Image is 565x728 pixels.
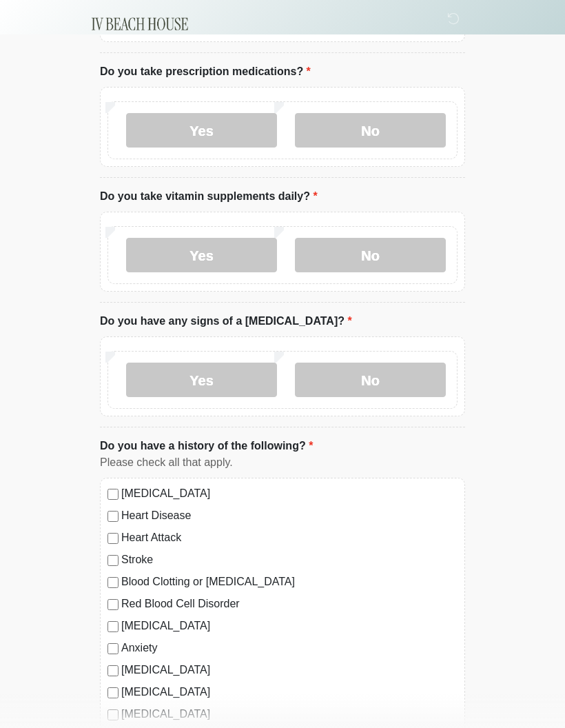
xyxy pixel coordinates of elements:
label: Do you take prescription medications? [100,63,311,80]
label: Yes [126,363,277,397]
label: [MEDICAL_DATA] [121,662,458,678]
label: Heart Attack [121,529,458,546]
label: Heart Disease [121,507,458,524]
div: Please check all that apply. [100,454,465,471]
input: Heart Disease [107,511,119,522]
input: [MEDICAL_DATA] [107,665,119,676]
label: Blood Clotting or [MEDICAL_DATA] [121,574,458,590]
input: Anxiety [107,643,119,654]
label: [MEDICAL_DATA] [121,618,458,634]
input: [MEDICAL_DATA] [107,489,119,500]
label: Stroke [121,552,458,568]
label: [MEDICAL_DATA] [121,706,458,722]
label: Yes [126,113,277,148]
input: Red Blood Cell Disorder [107,599,119,610]
img: IV Beach House Logo [86,10,194,38]
label: Anxiety [121,640,458,656]
label: No [295,238,446,272]
label: Do you have a history of the following? [100,438,313,454]
input: [MEDICAL_DATA] [107,709,119,720]
label: [MEDICAL_DATA] [121,485,458,502]
label: No [295,363,446,397]
input: Heart Attack [107,533,119,544]
label: Red Blood Cell Disorder [121,596,458,612]
input: [MEDICAL_DATA] [107,621,119,632]
input: [MEDICAL_DATA] [107,687,119,698]
label: [MEDICAL_DATA] [121,684,458,700]
label: Yes [126,238,277,272]
label: No [295,113,446,148]
input: Stroke [107,555,119,566]
input: Blood Clotting or [MEDICAL_DATA] [107,577,119,588]
label: Do you have any signs of a [MEDICAL_DATA]? [100,313,352,330]
label: Do you take vitamin supplements daily? [100,188,318,205]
